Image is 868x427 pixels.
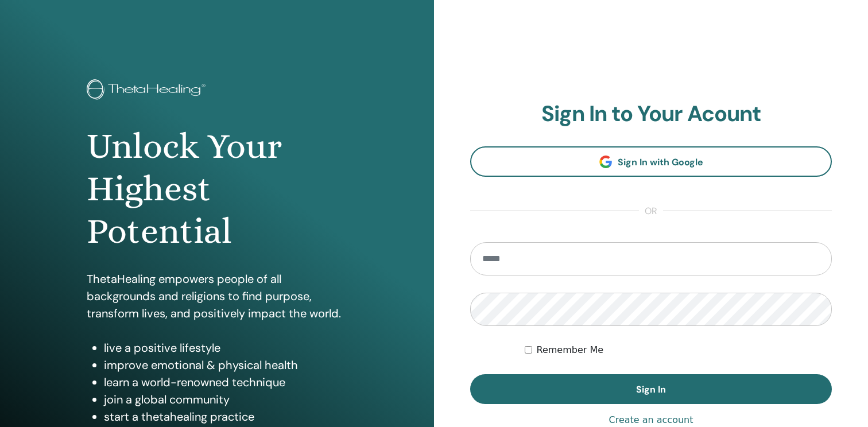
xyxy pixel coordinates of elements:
[470,146,832,177] a: Sign In with Google
[636,383,666,395] span: Sign In
[104,408,347,425] li: start a thetahealing practice
[87,125,347,253] h1: Unlock Your Highest Potential
[104,374,347,391] li: learn a world-renowned technique
[470,374,832,404] button: Sign In
[639,204,663,218] span: or
[104,391,347,408] li: join a global community
[525,343,832,357] div: Keep me authenticated indefinitely or until I manually logout
[104,356,347,374] li: improve emotional & physical health
[618,156,703,168] span: Sign In with Google
[470,101,832,127] h2: Sign In to Your Acount
[609,413,693,427] a: Create an account
[87,270,347,322] p: ThetaHealing empowers people of all backgrounds and religions to find purpose, transform lives, a...
[104,339,347,356] li: live a positive lifestyle
[537,343,604,357] label: Remember Me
